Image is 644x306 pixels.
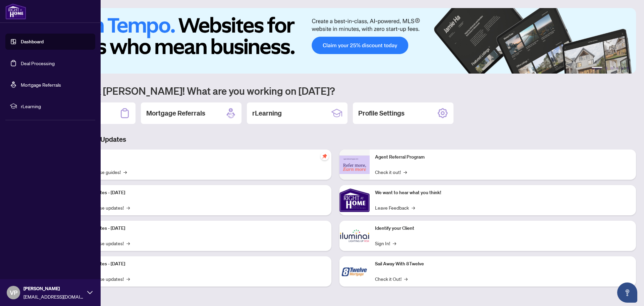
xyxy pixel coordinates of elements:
button: 2 [605,67,608,70]
img: logo [5,3,26,19]
img: Agent Referral Program [339,156,370,174]
span: → [126,239,130,247]
a: Mortgage Referrals [21,82,61,88]
a: Check it out!→ [375,168,407,176]
p: Identify your Client [375,225,631,232]
span: → [126,275,130,282]
span: → [412,204,415,211]
button: 1 [592,67,602,70]
img: We want to hear what you think! [339,185,370,215]
img: Slide 0 [35,8,636,74]
button: 5 [621,67,624,70]
h2: rLearning [252,108,282,118]
p: Sail Away With 8Twelve [375,260,631,268]
button: Open asap [617,282,637,303]
p: Platform Updates - [DATE] [70,260,326,268]
span: → [393,239,396,247]
h3: Brokerage & Industry Updates [35,135,636,144]
button: 3 [610,67,613,70]
h1: Welcome back [PERSON_NAME]! What are you working on [DATE]? [35,84,636,97]
span: [EMAIL_ADDRESS][DOMAIN_NAME] [23,293,84,300]
img: Sail Away With 8Twelve [339,256,370,287]
a: Check it Out!→ [375,275,408,282]
button: 6 [627,67,629,70]
a: Leave Feedback→ [375,204,415,211]
p: We want to hear what you think! [375,189,631,196]
img: Identify your Client [339,221,370,251]
span: → [123,168,127,176]
h2: Profile Settings [358,108,405,118]
h2: Mortgage Referrals [146,108,205,118]
span: → [404,168,407,176]
span: → [404,275,408,282]
span: [PERSON_NAME] [23,285,84,292]
p: Platform Updates - [DATE] [70,189,326,196]
span: VP [10,288,17,297]
a: Deal Processing [21,60,55,66]
p: Platform Updates - [DATE] [70,225,326,232]
p: Agent Referral Program [375,154,631,161]
span: → [126,204,130,211]
a: Sign In!→ [375,239,396,247]
button: 4 [616,67,619,70]
span: pushpin [321,152,329,160]
span: rLearning [21,102,91,110]
a: Dashboard [21,39,44,45]
p: Self-Help [70,154,326,161]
